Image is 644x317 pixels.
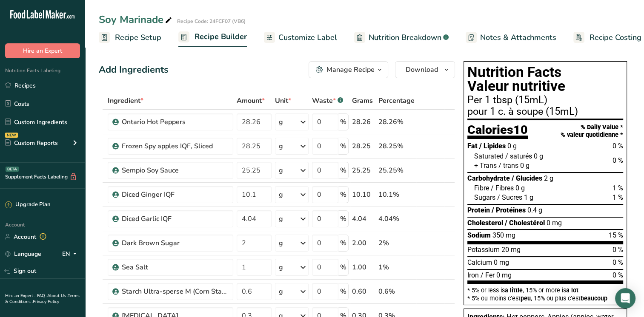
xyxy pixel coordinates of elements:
[467,258,492,266] span: Calcium
[515,184,525,192] span: 0 g
[122,214,228,224] div: Diced Garlic IQF
[352,286,375,297] div: 0.60
[521,295,531,302] span: peu
[480,32,556,43] span: Notes & Attachments
[505,219,545,227] span: / Cholestérol
[466,28,556,47] a: Notes & Attachments
[264,28,337,47] a: Customize Label
[492,231,515,239] span: 350 mg
[99,63,169,77] div: Add Ingredients
[378,96,415,106] span: Percentage
[5,201,50,209] div: Upgrade Plan
[122,165,228,175] div: Sempio Soy Sauce
[33,299,59,305] a: Privacy Policy
[494,258,509,266] span: 0 mg
[467,219,503,227] span: Cholesterol
[378,165,415,175] div: 25.25%
[544,174,553,182] span: 2 g
[122,117,228,127] div: Ontario Hot Peppers
[122,238,228,248] div: Dark Brown Sugar
[352,96,373,106] span: Grams
[527,206,542,214] span: 0.4 g
[613,193,623,201] span: 1 %
[279,238,283,248] div: g
[352,141,375,151] div: 28.25
[566,287,578,294] span: a lot
[122,190,228,200] div: Diced Ginger IQF
[501,246,521,254] span: 20 mg
[352,165,375,175] div: 25.25
[279,117,283,127] div: g
[309,61,388,78] button: Manage Recipe
[507,142,517,150] span: 0 g
[37,293,47,299] a: FAQ .
[395,61,455,78] button: Download
[467,107,623,117] div: pour 1 c. à soupe (15mL)
[467,174,510,182] span: Carbohydrate
[467,295,623,301] div: * 5% ou moins c’est , 15% ou plus c’est
[237,96,265,106] span: Amount
[613,142,623,150] span: 0 %
[115,32,161,43] span: Recipe Setup
[378,238,415,248] div: 2%
[474,152,504,160] span: Saturated
[354,28,449,47] a: Nutrition Breakdown
[505,287,523,294] span: a little
[122,141,228,151] div: Frozen Spy apples IQF, Sliced
[492,206,526,214] span: / Protéines
[326,65,375,75] div: Manage Recipe
[613,156,623,164] span: 0 %
[467,142,478,150] span: Fat
[99,28,161,47] a: Recipe Setup
[615,288,635,309] div: Open Intercom Messenger
[352,238,375,248] div: 2.00
[534,152,543,160] span: 0 g
[498,161,518,170] span: / trans
[496,271,512,279] span: 0 mg
[279,141,283,151] div: g
[474,193,495,201] span: Sugars
[279,190,283,200] div: g
[5,133,18,138] div: NEW
[378,190,415,200] div: 10.1%
[613,246,623,254] span: 0 %
[406,65,438,75] span: Download
[467,206,490,214] span: Protein
[467,124,528,139] div: Calories
[279,165,283,175] div: g
[279,262,283,272] div: g
[108,96,143,106] span: Ingredient
[378,214,415,224] div: 4.04%
[590,32,641,43] span: Recipe Costing
[352,262,375,272] div: 1.00
[122,286,228,297] div: Starch Ultra-sperse M (Corn Starch)
[474,161,497,170] span: + Trans
[524,193,533,201] span: 1 g
[491,184,514,192] span: / Fibres
[497,193,522,201] span: / Sucres
[513,122,528,137] span: 10
[5,246,41,261] a: Language
[312,96,343,106] div: Waste
[275,96,291,106] span: Unit
[581,295,607,302] span: beaucoup
[5,293,35,299] a: Hire an Expert .
[352,214,375,224] div: 4.04
[467,95,623,105] div: Per 1 tbsp (15mL)
[467,65,623,93] h1: Nutrition Facts Valeur nutritive
[613,184,623,192] span: 1 %
[573,28,641,47] a: Recipe Costing
[279,286,283,297] div: g
[613,258,623,266] span: 0 %
[613,271,623,279] span: 0 %
[467,231,491,239] span: Sodium
[278,32,337,43] span: Customize Label
[5,139,58,147] div: Custom Reports
[378,286,415,297] div: 0.6%
[195,31,247,42] span: Recipe Builder
[561,124,623,139] div: % Daily Value * % valeur quotidienne *
[369,32,441,43] span: Nutrition Breakdown
[547,219,562,227] span: 0 mg
[5,293,80,305] a: Terms & Conditions .
[467,246,500,254] span: Potassium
